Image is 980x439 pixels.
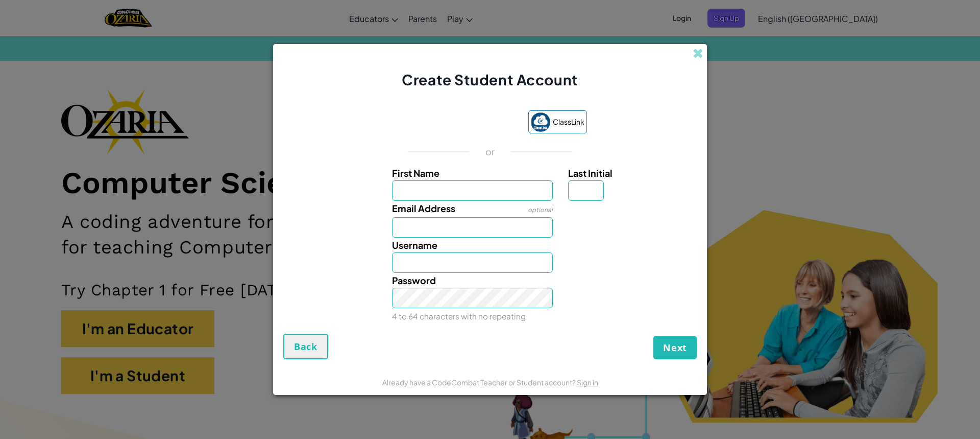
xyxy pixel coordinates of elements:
p: or [485,146,495,158]
span: Password [392,274,436,286]
span: Create Student Account [402,71,578,88]
button: Next [653,336,697,359]
span: ClassLink [553,114,584,129]
span: Last Initial [568,167,612,179]
span: Next [663,341,687,354]
a: Sign in [577,378,598,387]
span: First Name [392,167,439,179]
small: 4 to 64 characters with no repeating [392,311,526,321]
span: Username [392,239,437,251]
span: optional [528,206,553,214]
img: classlink-logo-small.png [531,112,550,132]
span: Email Address [392,202,455,214]
span: Already have a CodeCombat Teacher or Student account? [382,378,577,387]
iframe: Sign in with Google Button [388,112,523,134]
span: Back [294,340,317,353]
button: Back [283,334,328,359]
